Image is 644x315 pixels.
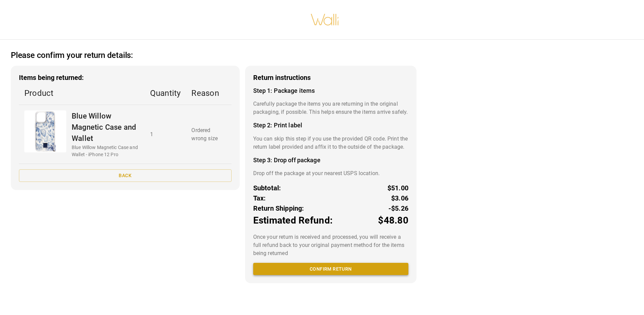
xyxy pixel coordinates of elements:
[253,135,408,151] p: You can skip this step if you use the provided QR code. Print the return label provided and affix...
[253,74,408,82] h3: Return instructions
[253,233,408,257] p: Once your return is received and processed, you will receive a full refund back to your original ...
[253,100,408,116] p: Carefully package the items you are returning in the original packaging, if possible. This helps ...
[150,130,181,139] p: 1
[253,156,408,164] h4: Step 3: Drop off package
[150,87,181,99] p: Quantity
[24,87,139,99] p: Product
[387,183,408,193] p: $51.00
[253,193,266,203] p: Tax:
[253,203,304,213] p: Return Shipping:
[253,263,408,275] button: Confirm return
[378,213,408,228] p: $48.80
[72,110,139,144] p: Blue Willow Magnetic Case and Wallet
[253,169,408,177] p: Drop off the package at your nearest USPS location.
[388,203,408,213] p: -$5.26
[11,50,133,60] h2: Please confirm your return details:
[191,126,226,143] p: Ordered wrong size
[253,122,408,129] h4: Step 2: Print label
[253,213,333,228] p: Estimated Refund:
[310,5,339,34] img: walli-inc.myshopify.com
[19,169,232,182] button: Back
[19,74,232,82] h3: Items being returned:
[72,144,139,158] p: Blue Willow Magnetic Case and Wallet - iPhone 12 Pro
[253,183,281,193] p: Subtotal:
[391,193,408,203] p: $3.06
[191,87,226,99] p: Reason
[253,87,408,94] h4: Step 1: Package items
